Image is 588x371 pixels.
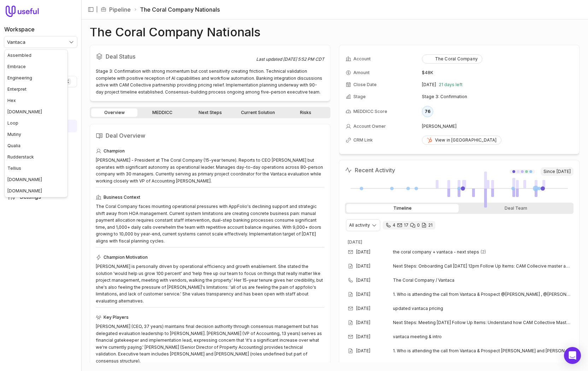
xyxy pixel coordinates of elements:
span: [DOMAIN_NAME] [7,188,42,193]
span: Qualia [7,143,20,148]
span: Embrace [7,64,26,69]
span: Rudderstack [7,154,34,160]
span: Engineering [7,75,32,80]
span: Mutiny [7,132,21,137]
span: Enterpret [7,86,27,92]
span: Loop [7,120,18,126]
span: [DOMAIN_NAME] [7,177,42,182]
span: Tellius [7,166,21,171]
span: Hex [7,98,16,103]
span: [DOMAIN_NAME] [7,109,42,114]
span: Assembled [7,53,31,58]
